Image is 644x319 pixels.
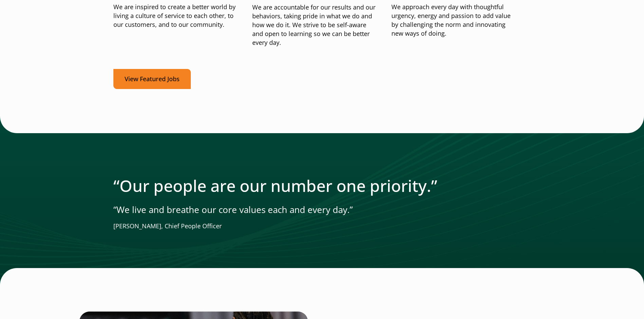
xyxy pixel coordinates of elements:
[113,69,191,89] a: View Featured Jobs
[252,3,378,47] p: We are accountable for our results and our behaviors, taking pride in what we do and how we do it...
[113,222,531,231] p: [PERSON_NAME], Chief People Officer
[113,203,531,216] p: “We live and breathe our core values each and every day.”
[113,176,531,196] h2: “Our people are our number one priority.”
[391,3,517,38] p: We approach every day with thoughtful urgency, energy and passion to add value by challenging the...
[113,3,239,29] p: We are inspired to create a better world by living a culture of service to each other, to our cus...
